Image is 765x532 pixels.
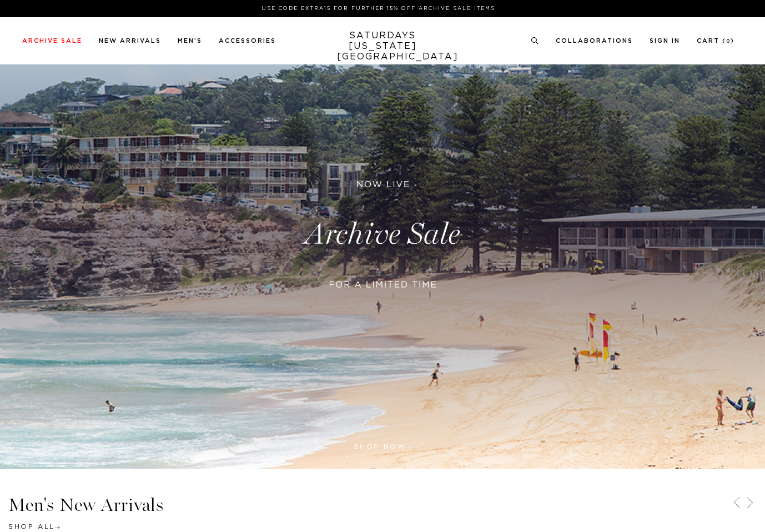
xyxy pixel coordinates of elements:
[650,38,680,44] a: Sign In
[99,38,161,44] a: New Arrivals
[22,38,82,44] a: Archive Sale
[178,38,202,44] a: Men's
[697,38,734,44] a: Cart (0)
[8,523,60,530] a: Shop All
[726,39,731,44] small: 0
[8,496,757,514] h3: Men's New Arrivals
[219,38,276,44] a: Accessories
[27,4,730,13] p: Use Code EXTRA15 for Further 15% Off Archive Sale Items
[556,38,633,44] a: Collaborations
[337,31,429,62] a: SATURDAYS[US_STATE][GEOGRAPHIC_DATA]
